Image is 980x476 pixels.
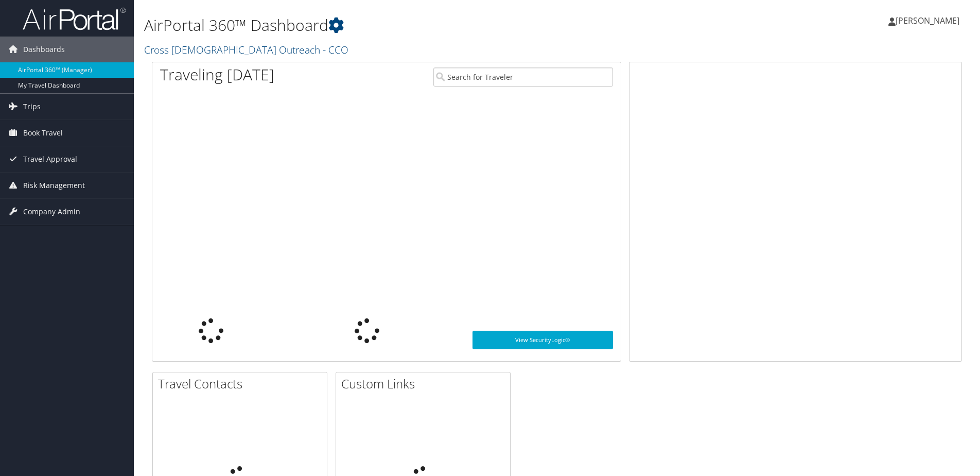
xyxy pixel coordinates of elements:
[158,375,327,393] h2: Travel Contacts
[23,146,77,172] span: Travel Approval
[472,331,613,349] a: View SecurityLogic®
[23,7,126,31] img: airportal-logo.png
[23,94,41,120] span: Trips
[888,5,970,36] a: [PERSON_NAME]
[896,15,959,26] span: [PERSON_NAME]
[144,14,694,36] h1: AirPortal 360™ Dashboard
[23,199,80,225] span: Company Admin
[433,67,613,87] input: Search for Traveler
[23,120,63,146] span: Book Travel
[23,173,85,198] span: Risk Management
[160,64,274,86] h1: Traveling [DATE]
[341,375,510,393] h2: Custom Links
[144,43,351,57] a: Cross [DEMOGRAPHIC_DATA] Outreach - CCO
[23,37,65,62] span: Dashboards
